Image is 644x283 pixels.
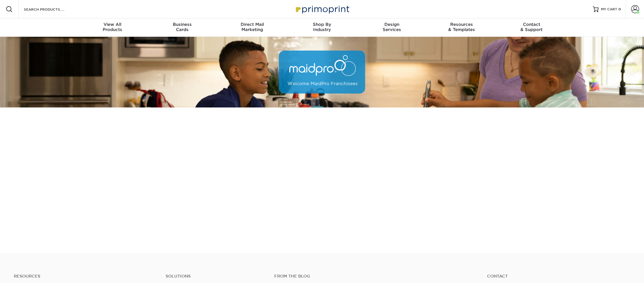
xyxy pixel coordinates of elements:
[293,3,351,15] img: Primoprint
[497,22,566,32] div: & Support
[287,18,357,37] a: Shop ByIndustry
[279,51,365,94] img: MaidPro
[357,22,427,32] div: Services
[217,22,287,27] span: Direct Mail
[497,18,566,37] a: Contact& Support
[274,274,471,279] h4: From the Blog
[23,6,79,13] input: SEARCH PRODUCTS.....
[78,22,147,32] div: Products
[487,274,630,279] a: Contact
[147,22,217,32] div: Cards
[147,22,217,27] span: Business
[618,7,621,11] span: 0
[217,18,287,37] a: Direct MailMarketing
[427,22,497,32] div: & Templates
[78,18,147,37] a: View AllProducts
[497,22,566,27] span: Contact
[357,22,427,27] span: Design
[287,22,357,32] div: Industry
[78,22,147,27] span: View All
[427,22,497,27] span: Resources
[287,22,357,27] span: Shop By
[147,18,217,37] a: BusinessCards
[217,22,287,32] div: Marketing
[166,274,265,279] h4: Solutions
[14,274,157,279] h4: Resources
[601,7,617,12] span: MY CART
[357,18,427,37] a: DesignServices
[427,18,497,37] a: Resources& Templates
